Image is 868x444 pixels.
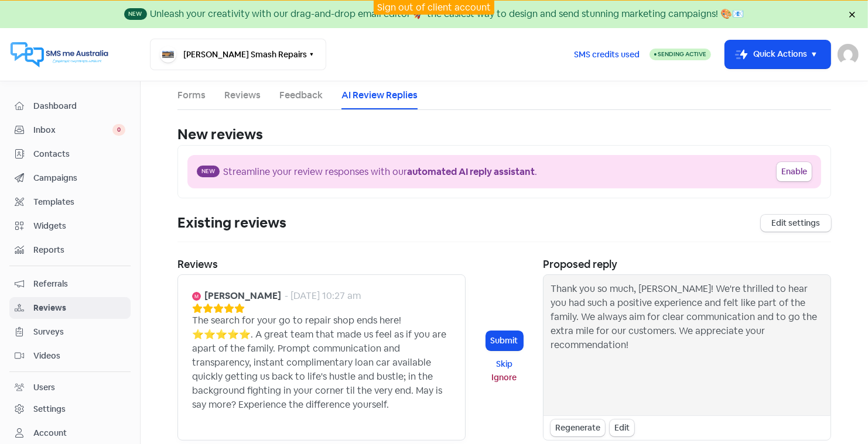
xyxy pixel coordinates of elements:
div: Edit [610,419,634,436]
span: Reviews [33,302,125,314]
span: Sending Active [658,50,706,58]
a: Inbox 0 [9,119,131,141]
a: Referrals [9,273,131,295]
a: Campaigns [9,167,131,189]
a: Contacts [9,143,131,165]
span: Dashboard [33,100,125,112]
div: Account [33,427,67,439]
div: Regenerate [551,419,605,436]
span: Surveys [33,326,125,338]
a: Templates [9,191,131,213]
div: The search for your go to repair shop ends here! ⭐⭐⭐⭐⭐. A great team that made us feel as if you ... [192,314,451,412]
a: SMS credits used [564,47,650,60]
img: Avatar [192,292,201,301]
a: Sign out of client account [377,1,491,13]
span: Contacts [33,148,125,160]
a: Reviews [224,88,261,102]
span: Reports [33,244,125,256]
img: User [838,44,859,65]
span: Referrals [33,278,125,290]
div: - [DATE] 10:27 am [285,289,361,303]
span: New [197,166,220,177]
span: Campaigns [33,172,125,184]
a: Videos [9,345,131,367]
button: Submit [486,331,523,350]
div: Reviews [177,256,466,272]
span: Videos [33,350,125,362]
div: Settings [33,403,66,415]
button: [PERSON_NAME] Smash Repairs [150,39,326,70]
a: Reviews [9,297,131,319]
a: Dashboard [9,95,131,117]
b: automated AI reply assistant [407,166,535,178]
a: Edit settings [761,215,831,232]
button: Ignore [486,371,523,384]
div: Thank you so much, [PERSON_NAME]! We're thrilled to hear you had such a positive experience and f... [551,282,823,408]
a: Widgets [9,215,131,237]
a: Settings [9,398,131,420]
a: Sending Active [650,47,711,61]
button: Quick Actions [725,40,831,68]
a: AI Review Replies [341,88,418,102]
span: 0 [112,124,125,136]
div: New reviews [177,124,831,145]
button: Enable [777,162,812,181]
b: [PERSON_NAME] [204,289,281,303]
span: Templates [33,196,125,208]
span: SMS credits used [574,49,640,61]
a: Reports [9,239,131,261]
a: Account [9,422,131,444]
div: Proposed reply [543,256,831,272]
div: Streamline your review responses with our . [223,165,537,179]
a: Users [9,377,131,398]
button: Skip [486,357,523,371]
span: Inbox [33,124,112,136]
div: Existing reviews [177,212,286,233]
a: Surveys [9,321,131,343]
a: Forms [177,88,206,102]
span: Widgets [33,220,125,232]
a: Feedback [279,88,323,102]
div: Users [33,381,55,394]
